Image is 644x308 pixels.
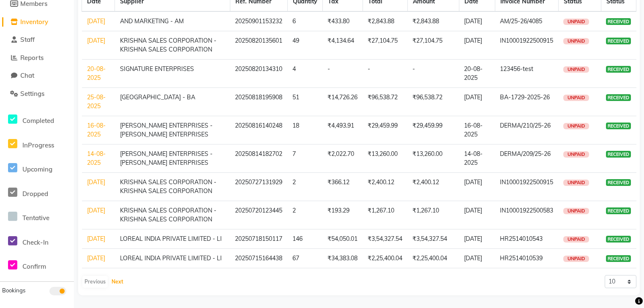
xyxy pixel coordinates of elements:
[230,60,287,88] td: 20250820134310
[20,18,48,26] span: Inventory
[459,11,495,31] td: [DATE]
[230,249,287,268] td: 20250715164438
[20,35,35,44] span: Staff
[22,238,49,246] span: Check-In
[459,144,495,173] td: 14-08-2025
[363,116,407,144] td: ₹29,459.99
[500,207,553,214] span: IN10001922500583
[322,88,363,116] td: ₹14,726.26
[2,17,72,27] a: Inventory
[2,53,72,63] a: Reports
[459,229,495,249] td: [DATE]
[363,11,407,31] td: ₹2,843.88
[563,123,589,129] span: UNPAID
[500,122,551,129] span: DERMA/210/25-26
[363,60,407,88] td: -
[363,173,407,201] td: ₹2,400.12
[230,116,287,144] td: 20250816140248
[2,35,72,45] a: Staff
[230,31,287,60] td: 20250820135601
[230,144,287,173] td: 20250814182702
[287,60,322,88] td: 4
[322,201,363,229] td: ₹193.29
[606,94,631,101] span: RECEIVED
[563,236,589,243] span: UNPAID
[407,116,459,144] td: ₹29,459.99
[287,88,322,116] td: 51
[87,37,105,44] a: [DATE]
[287,229,322,249] td: 146
[322,173,363,201] td: ₹366.12
[563,66,589,73] span: UNPAID
[563,256,589,262] span: UNPAID
[500,17,542,25] span: AM/25-26/4085
[459,201,495,229] td: [DATE]
[287,144,322,173] td: 7
[606,207,631,214] span: RECEIVED
[87,65,106,82] a: 20-08-2025
[115,11,230,31] td: AND MARKETING - AM
[20,90,44,98] span: Settings
[563,38,589,44] span: UNPAID
[407,173,459,201] td: ₹2,400.12
[407,249,459,268] td: ₹2,25,400.04
[563,95,589,101] span: UNPAID
[407,31,459,60] td: ₹27,104.75
[109,276,126,288] button: Next
[115,60,230,88] td: SIGNATURE ENTERPRISES
[115,88,230,116] td: [GEOGRAPHIC_DATA] - BA
[115,31,230,60] td: KRISHNA SALES CORPORATION - KRISHNA SALES CORPORATION
[22,165,52,173] span: Upcoming
[22,117,54,125] span: Completed
[115,229,230,249] td: LOREAL INDIA PRIVATE LIMITED - LI
[459,31,495,60] td: [DATE]
[87,17,105,25] a: [DATE]
[322,60,363,88] td: -
[363,144,407,173] td: ₹13,260.00
[407,11,459,31] td: ₹2,843.88
[287,116,322,144] td: 18
[2,287,25,294] span: Bookings
[20,54,44,62] span: Reports
[563,19,589,25] span: UNPAID
[230,201,287,229] td: 20250720123445
[87,235,105,243] a: [DATE]
[500,254,543,262] span: HR2514010539
[230,173,287,201] td: 20250727131929
[363,201,407,229] td: ₹1,267.10
[459,173,495,201] td: [DATE]
[606,38,631,44] span: RECEIVED
[407,60,459,88] td: -
[115,201,230,229] td: KRISHNA SALES CORPORATION - KRISHNA SALES CORPORATION
[322,31,363,60] td: ₹4,134.64
[606,66,631,73] span: RECEIVED
[459,116,495,144] td: 16-08-2025
[287,173,322,201] td: 2
[22,190,48,198] span: Dropped
[606,151,631,158] span: RECEIVED
[606,179,631,186] span: RECEIVED
[500,235,543,243] span: HR2514010543
[287,249,322,268] td: 67
[87,122,106,138] a: 16-08-2025
[115,173,230,201] td: KRISHNA SALES CORPORATION - KRISHNA SALES CORPORATION
[500,65,533,73] span: 123456-test
[115,144,230,173] td: [PERSON_NAME] ENTERPRISES - [PERSON_NAME] ENTERPRISES
[322,249,363,268] td: ₹34,383.08
[230,229,287,249] td: 20250718150117
[500,150,551,158] span: DERMA/209/25-26
[500,93,550,101] span: BA-1729-2025-26
[322,11,363,31] td: ₹433.80
[322,116,363,144] td: ₹4,493.91
[563,208,589,214] span: UNPAID
[563,180,589,186] span: UNPAID
[407,144,459,173] td: ₹13,260.00
[459,88,495,116] td: [DATE]
[407,88,459,116] td: ₹96,538.72
[230,11,287,31] td: 20250901153232
[363,88,407,116] td: ₹96,538.72
[363,249,407,268] td: ₹2,25,400.04
[287,201,322,229] td: 2
[407,201,459,229] td: ₹1,267.10
[2,71,72,81] a: Chat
